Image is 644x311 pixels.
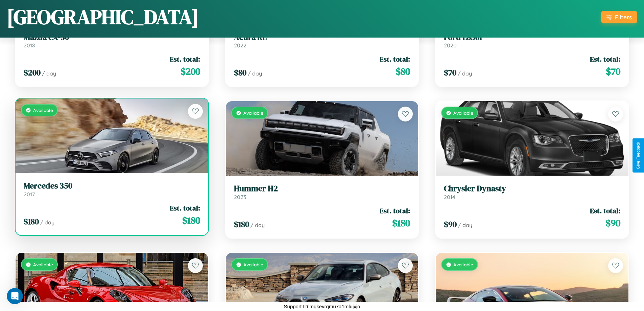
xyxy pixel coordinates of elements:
[396,65,410,78] span: $ 80
[615,14,632,21] div: Filters
[181,65,200,78] span: $ 200
[234,184,410,194] h3: Hummer H2
[380,54,410,64] span: Est. total:
[458,70,472,77] span: / day
[444,184,620,200] a: Chrysler Dynasty2014
[444,42,457,49] span: 2020
[243,262,263,267] span: Available
[182,214,200,227] span: $ 180
[7,3,199,31] h1: [GEOGRAPHIC_DATA]
[24,216,39,227] span: $ 180
[458,222,472,228] span: / day
[590,54,620,64] span: Est. total:
[453,262,473,267] span: Available
[7,288,23,304] iframe: Intercom live chat
[444,194,455,200] span: 2014
[24,32,200,49] a: Mazda CX-302018
[234,42,246,49] span: 2022
[243,110,263,116] span: Available
[453,110,473,116] span: Available
[24,181,200,191] h3: Mercedes 350
[170,203,200,213] span: Est. total:
[42,70,56,77] span: / day
[444,32,620,49] a: Ford L85012020
[24,67,41,78] span: $ 200
[444,184,620,194] h3: Chrysler Dynasty
[251,222,265,228] span: / day
[170,54,200,64] span: Est. total:
[33,107,53,113] span: Available
[605,216,620,230] span: $ 90
[24,181,200,198] a: Mercedes 3502017
[636,142,641,169] div: Give Feedback
[24,191,35,198] span: 2017
[590,206,620,216] span: Est. total:
[234,194,246,200] span: 2023
[606,65,620,78] span: $ 70
[40,219,54,226] span: / day
[234,184,410,200] a: Hummer H22023
[234,67,246,78] span: $ 80
[601,11,637,23] button: Filters
[24,42,35,49] span: 2018
[248,70,262,77] span: / day
[392,216,410,230] span: $ 180
[284,302,360,311] p: Support ID: mgkevrqmu7a1mlujxjo
[234,32,410,49] a: Acura RL2022
[444,67,456,78] span: $ 70
[380,206,410,216] span: Est. total:
[33,262,53,267] span: Available
[234,219,249,230] span: $ 180
[444,219,457,230] span: $ 90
